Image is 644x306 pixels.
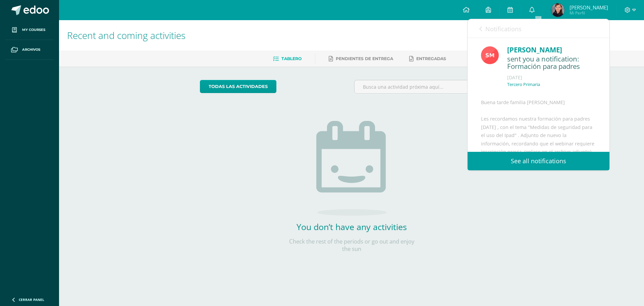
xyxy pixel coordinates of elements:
a: Archivos [5,40,54,60]
span: My courses [22,27,45,33]
a: Entregadas [409,53,446,64]
div: sent you a notification: Formación para padres [507,55,596,71]
span: Notifications [485,25,522,33]
p: Check the rest of the periods or go out and enjoy the sun [284,238,419,253]
span: Tablero [281,56,302,61]
p: Tercero Primaria [507,82,540,87]
img: 9d5f1b64ffd4c09f521c9609095a07c6.png [551,3,565,17]
a: todas las Actividades [200,80,276,93]
a: My courses [5,20,54,40]
h2: You don’t have any activities [284,221,419,232]
span: Pendientes de entrega [336,56,393,61]
span: Cerrar panel [19,297,44,302]
input: Busca una actividad próxima aquí... [355,80,503,93]
a: Tablero [273,53,302,64]
img: a4c9654d905a1a01dc2161da199b9124.png [481,46,499,64]
div: [DATE] [507,74,596,81]
img: no_activities.png [316,121,387,216]
span: Recent and coming activities [67,29,185,42]
a: Pendientes de entrega [329,53,393,64]
span: Entregadas [416,56,446,61]
span: Mi Perfil [570,10,608,16]
span: [PERSON_NAME] [570,4,608,11]
div: [PERSON_NAME] [507,45,596,55]
a: See all notifications [468,152,609,170]
span: Archivos [22,47,40,52]
div: Buena tarde familia [PERSON_NAME] Les recordamos nuestra formación para padres [DATE] , con el te... [481,98,596,251]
